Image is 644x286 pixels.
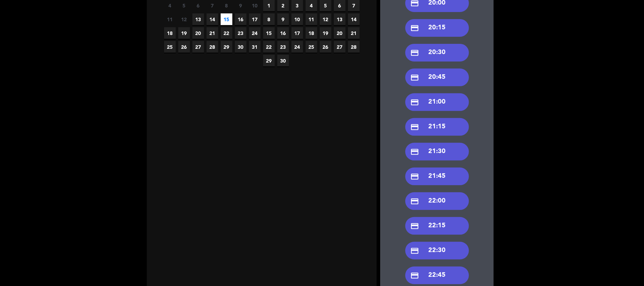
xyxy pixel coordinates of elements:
span: 19 [178,27,190,39]
span: 23 [235,27,246,39]
span: 9 [277,13,289,25]
div: 21:45 [405,168,469,185]
div: 20:15 [405,19,469,37]
span: 23 [277,41,289,53]
span: 22 [263,41,275,53]
span: 12 [178,13,190,25]
span: 17 [249,13,261,25]
i: credit_card [411,197,419,206]
span: 14 [207,13,218,25]
span: 19 [320,27,331,39]
div: 20:45 [405,69,469,86]
i: credit_card [411,24,419,33]
div: 22:00 [405,192,469,210]
span: 10 [291,13,303,25]
span: 21 [207,27,218,39]
span: 24 [291,41,303,53]
i: credit_card [411,73,419,82]
span: 21 [348,27,360,39]
span: 30 [277,55,289,66]
div: 21:30 [405,143,469,160]
span: 24 [249,27,261,39]
span: 20 [192,27,204,39]
span: 29 [263,55,275,66]
span: 26 [178,41,190,53]
span: 28 [207,41,218,53]
span: 17 [291,27,303,39]
div: 20:30 [405,44,469,62]
span: 16 [277,27,289,39]
span: 11 [306,13,317,25]
span: 8 [263,13,275,25]
span: 28 [348,41,360,53]
span: 14 [348,13,360,25]
span: 30 [235,41,246,53]
span: 15 [221,13,232,25]
span: 20 [334,27,346,39]
span: 13 [192,13,204,25]
span: 22 [221,27,232,39]
span: 27 [334,41,346,53]
span: 27 [192,41,204,53]
div: 21:15 [405,118,469,136]
span: 31 [249,41,261,53]
span: 29 [221,41,232,53]
i: credit_card [411,271,419,280]
i: credit_card [411,123,419,132]
div: 22:45 [405,267,469,284]
span: 12 [320,13,331,25]
i: credit_card [411,172,419,181]
span: 26 [320,41,331,53]
i: credit_card [411,48,419,57]
span: 18 [164,27,176,39]
i: credit_card [411,246,419,255]
span: 11 [164,13,176,25]
i: credit_card [411,98,419,107]
span: 25 [164,41,176,53]
i: credit_card [411,222,419,230]
span: 13 [334,13,346,25]
span: 15 [263,27,275,39]
i: credit_card [411,147,419,156]
div: 22:30 [405,242,469,259]
div: 22:15 [405,217,469,235]
span: 16 [235,13,246,25]
span: 25 [306,41,317,53]
div: 21:00 [405,93,469,111]
span: 18 [306,27,317,39]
